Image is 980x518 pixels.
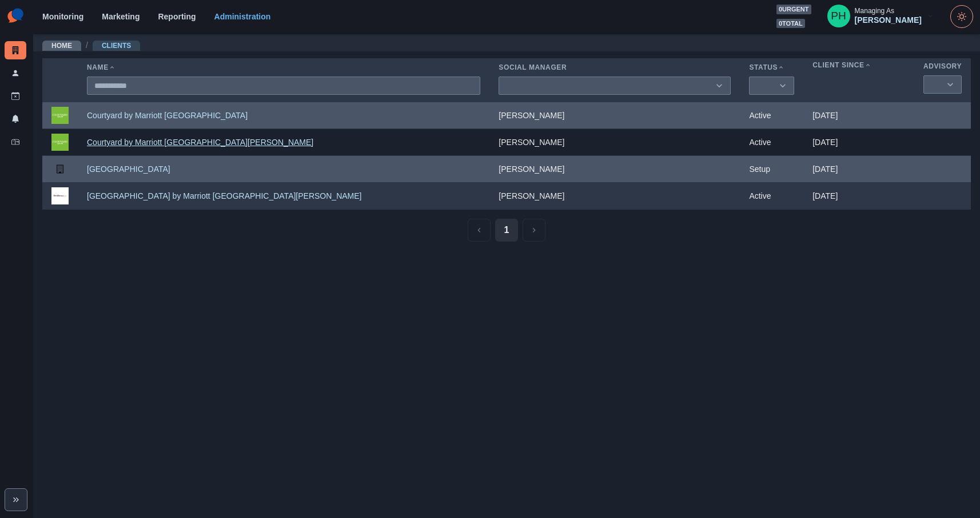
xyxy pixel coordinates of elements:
[51,134,69,151] img: 1633078323597988
[87,191,362,200] a: [GEOGRAPHIC_DATA] by Marriott [GEOGRAPHIC_DATA][PERSON_NAME]
[5,110,26,128] a: Notifications
[818,5,943,27] button: Managing As[PERSON_NAME]
[950,5,973,28] button: Toggle Mode
[214,12,271,21] a: Administration
[749,63,794,72] div: Status
[499,191,564,200] a: [PERSON_NAME]
[523,219,545,242] button: Next Media
[812,138,905,147] p: [DATE]
[468,219,491,242] button: Previous
[51,107,69,124] img: 830808393700283
[923,62,962,71] div: Advisory
[749,164,794,174] p: Setup
[102,42,131,50] a: Clients
[749,138,794,147] p: Active
[87,63,480,72] div: Name
[5,41,26,59] a: Clients
[831,2,846,30] div: Peter Hicks
[749,191,794,200] p: Active
[812,164,905,174] p: [DATE]
[87,111,248,120] a: Courtyard by Marriott [GEOGRAPHIC_DATA]
[499,164,564,174] a: [PERSON_NAME]
[51,42,72,50] a: Home
[499,138,564,147] a: [PERSON_NAME]
[495,219,519,242] button: Page 1
[5,488,27,511] button: Expand
[87,138,313,147] a: Courtyard by Marriott [GEOGRAPHIC_DATA][PERSON_NAME]
[42,12,83,21] a: Monitoring
[855,15,922,25] div: [PERSON_NAME]
[499,63,731,72] div: Social Manager
[5,87,26,105] a: Draft Posts
[109,64,115,71] svg: Sort
[778,64,784,71] svg: Sort
[855,7,894,15] div: Managing As
[158,12,196,21] a: Reporting
[51,160,69,178] img: default-building-icon.png
[776,19,805,29] span: 0 total
[812,61,905,70] div: Client Since
[42,39,140,51] nav: breadcrumb
[5,64,26,82] a: Users
[51,187,69,204] img: 109069281799271
[102,12,140,21] a: Marketing
[776,5,811,14] span: 0 urgent
[812,191,905,200] p: [DATE]
[812,111,905,120] p: [DATE]
[499,111,564,120] a: [PERSON_NAME]
[87,164,170,174] a: [GEOGRAPHIC_DATA]
[86,39,88,51] span: /
[749,111,794,120] p: Active
[5,132,26,151] a: Inbox
[865,62,871,69] svg: Sort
